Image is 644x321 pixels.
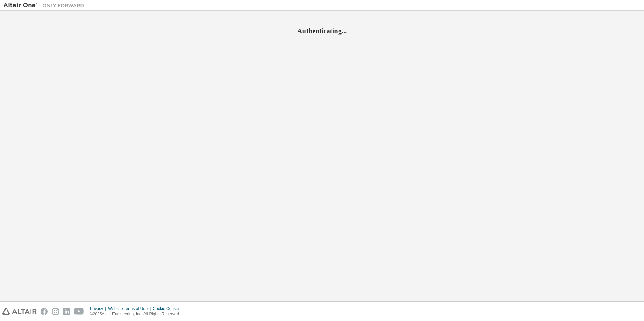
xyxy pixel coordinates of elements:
[3,2,88,9] img: Altair One
[153,306,185,311] div: Cookie Consent
[2,308,37,315] img: altair_logo.svg
[74,308,84,315] img: youtube.svg
[63,308,70,315] img: linkedin.svg
[3,27,641,35] h2: Authenticating...
[108,306,153,311] div: Website Terms of Use
[41,308,48,315] img: facebook.svg
[90,311,186,317] p: © 2025 Altair Engineering, Inc. All Rights Reserved.
[90,306,108,311] div: Privacy
[52,308,59,315] img: instagram.svg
